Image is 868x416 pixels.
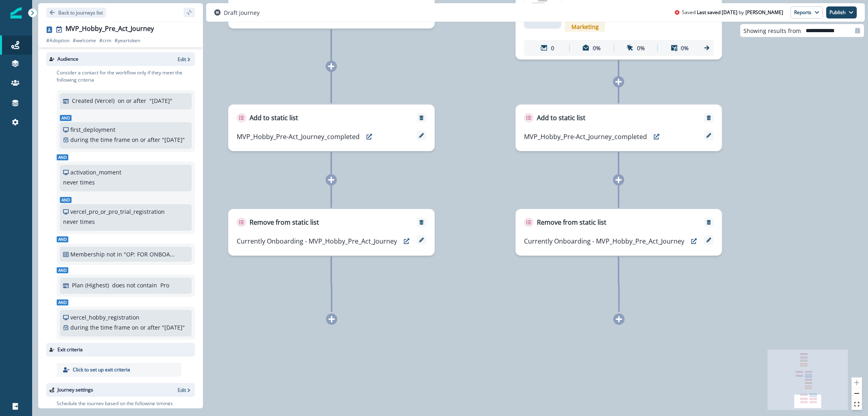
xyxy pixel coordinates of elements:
p: on or after [132,135,160,144]
p: does not contain [112,281,157,289]
p: " [DATE] " [162,135,185,144]
p: Saved [682,9,696,16]
p: Created (Vercel) [72,96,115,105]
span: And [57,154,68,160]
p: vercel_pro_or_pro_trial_registration [70,207,165,216]
p: on or after [118,96,146,105]
p: Remove from static list [537,217,606,227]
p: Joe Reitz [745,9,783,16]
p: times [80,178,95,186]
button: fit view [852,399,862,410]
p: Journey settings [57,386,93,393]
button: Remove [702,115,715,121]
span: And [60,115,72,121]
p: activation_moment [70,168,121,176]
p: Pro [160,281,169,289]
p: "OP: FOR ONBOARDING - NestedFilter_MasterEmailSuppression+3daygov" [124,250,178,258]
button: Remove [415,219,428,225]
p: 0% [681,44,689,52]
p: " [DATE] " [162,323,185,332]
div: Remove from static listRemoveCurrently Onboarding - MVP_Hobby_Pre_Act_Journeypreview [516,209,722,256]
button: preview [688,235,700,247]
p: # crm [99,37,111,44]
p: times [80,217,95,226]
button: zoom out [852,388,862,399]
button: Go back [46,8,106,18]
p: never [63,217,78,226]
span: And [57,236,68,242]
p: Showing results from [743,27,801,35]
button: Remove [415,115,428,121]
button: Edit [178,56,192,63]
p: Add to static list [537,113,585,123]
button: Publish [826,6,857,18]
p: Last saved [DATE] [697,9,737,16]
p: Click to set up exit criteria [73,366,130,373]
p: first_deployment [70,125,115,134]
p: MVP_Hobby_Pre-Act_Journey_completed [524,132,647,141]
p: Membership [70,250,105,258]
button: Edit [178,387,192,393]
p: Audience [57,55,78,63]
div: Remove from static listRemoveCurrently Onboarding - MVP_Hobby_Pre_Act_Journeypreview [228,209,435,256]
button: preview [363,131,376,143]
div: Add to static listRemoveMVP_Hobby_Pre-Act_Journey_completedpreview [228,105,435,151]
p: " [DATE] " [149,96,172,105]
p: # yeartoken [115,37,140,44]
p: Remove from static list [250,217,319,227]
p: 0% [637,44,645,52]
p: Exit criteria [57,346,83,353]
p: # Adoption [46,37,70,44]
p: Edit [178,56,186,63]
p: Currently Onboarding - MVP_Hobby_Pre_Act_Journey [524,236,684,246]
g: Edge from cd2ed81f-b1f5-4b37-9a41-a74569e478db to node-add-under-f1389087-b7f2-4323-b2ad-03016aab... [618,256,619,312]
g: Edge from ce95a01c-83f0-47b4-b01f-090062e3b94e to node-add-under-eeadad6b-29cb-4f80-94ea-4ecc495f... [331,256,332,312]
button: sidebar collapse toggle [184,8,195,17]
p: Draft journey [224,8,260,17]
p: Consider a contact for the workflow only if they meet the following criteria [57,69,195,84]
p: by [739,9,744,16]
div: MVP_Hobby_Pre_Act_Journey [66,25,154,34]
p: 0 [551,44,554,52]
button: Reports [790,6,823,18]
p: never [63,178,78,186]
p: on or after [132,323,160,332]
p: MVP_Hobby_Pre-Act_Journey_completed [237,132,360,141]
p: Add to static list [250,113,298,123]
div: Add to static listRemoveMVP_Hobby_Pre-Act_Journey_completedpreview [516,105,722,151]
p: not in [106,250,122,258]
p: vercel_hobby_registration [70,313,139,322]
span: And [57,267,68,273]
p: Back to journeys list [58,9,103,16]
span: And [60,197,72,203]
span: And [57,299,68,305]
p: during the time frame [70,135,130,144]
img: Inflection [10,7,22,18]
p: during the time frame [70,323,130,332]
button: Remove [702,219,715,225]
p: 0% [593,44,601,52]
p: Currently Onboarding - MVP_Hobby_Pre_Act_Journey [237,236,397,246]
p: Edit [178,387,186,393]
span: Marketing [565,22,605,32]
p: # welcome [73,37,96,44]
button: preview [400,235,413,247]
button: preview [650,131,663,143]
p: Schedule the journey based on the following timings [57,400,173,407]
p: Plan (Highest) [72,281,109,289]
